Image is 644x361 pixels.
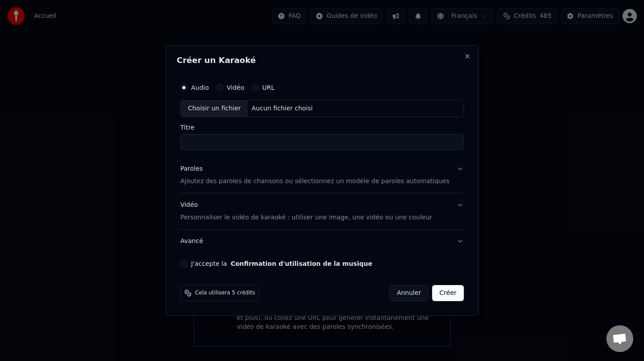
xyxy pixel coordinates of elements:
label: Titre [180,124,464,130]
h2: Créer un Karaoké [177,56,467,64]
div: Paroles [180,164,203,173]
label: Audio [191,84,209,91]
p: Ajoutez des paroles de chansons ou sélectionnez un modèle de paroles automatiques [180,177,449,186]
div: Choisir un fichier [181,101,248,117]
label: URL [262,84,275,91]
div: Vidéo [180,201,432,222]
button: ParolesAjoutez des paroles de chansons ou sélectionnez un modèle de paroles automatiques [180,157,464,193]
button: VidéoPersonnaliser le vidéo de karaoké : utiliser une image, une vidéo ou une couleur [180,193,464,229]
label: Vidéo [227,84,244,91]
label: J'accepte la [191,260,372,267]
span: Cela utilisera 5 crédits [195,290,255,297]
button: Créer [432,285,464,301]
button: Annuler [389,285,428,301]
button: Avancé [180,230,464,253]
div: Aucun fichier choisi [248,104,317,113]
p: Personnaliser le vidéo de karaoké : utiliser une image, une vidéo ou une couleur [180,213,432,222]
button: J'accepte la [231,260,373,267]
